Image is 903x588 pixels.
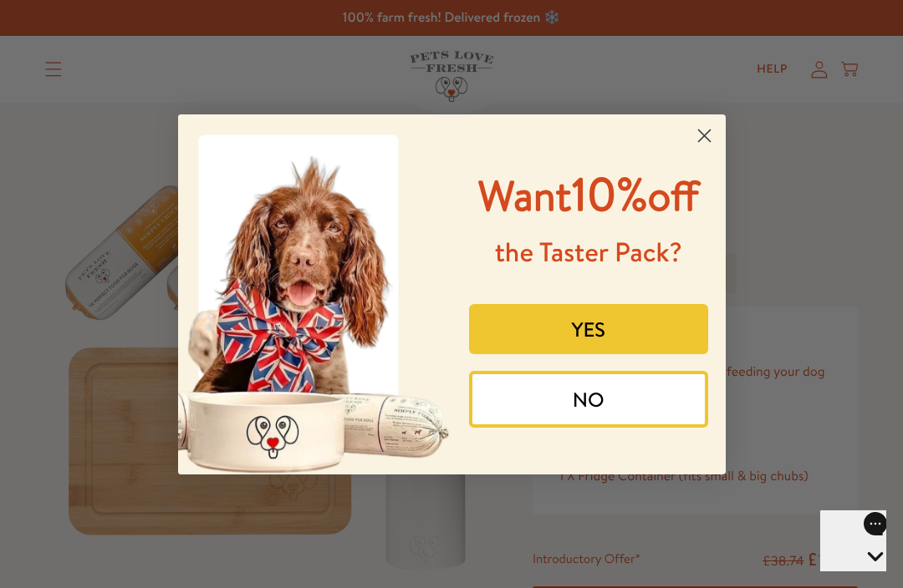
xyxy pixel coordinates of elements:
[469,371,708,428] button: NO
[478,161,700,226] span: 10%
[690,121,719,150] button: Close dialog
[478,167,572,225] span: Want
[178,114,452,474] img: 8afefe80-1ef6-417a-b86b-9520c2248d41.jpeg
[647,167,699,225] span: off
[469,304,708,354] button: YES
[495,234,682,271] span: the Taster Pack?
[819,509,886,571] iframe: Gorgias live chat messenger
